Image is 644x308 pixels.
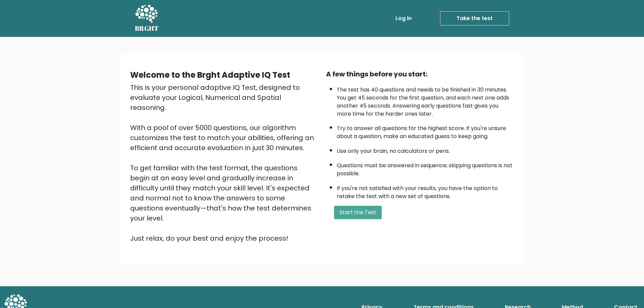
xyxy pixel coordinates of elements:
[440,11,509,25] a: Take the test
[326,69,514,79] div: A few things before you start:
[337,181,514,200] li: If you're not satisfied with your results, you have the option to retake the test with a new set ...
[337,121,514,140] li: Try to answer all questions for the highest score. If you're unsure about a question, make an edu...
[135,3,159,34] a: BRGHT
[334,206,382,219] button: Start the Test
[130,69,290,80] b: Welcome to the Brght Adaptive IQ Test
[393,12,414,25] a: Log in
[135,24,159,33] h5: BRGHT
[337,82,514,118] li: The test has 40 questions and needs to be finished in 30 minutes. You get 45 seconds for the firs...
[130,82,318,243] div: This is your personal adaptive IQ Test, designed to evaluate your Logical, Numerical and Spatial ...
[337,158,514,178] li: Questions must be answered in sequence; skipping questions is not possible.
[337,144,514,155] li: Use only your brain, no calculators or pens.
